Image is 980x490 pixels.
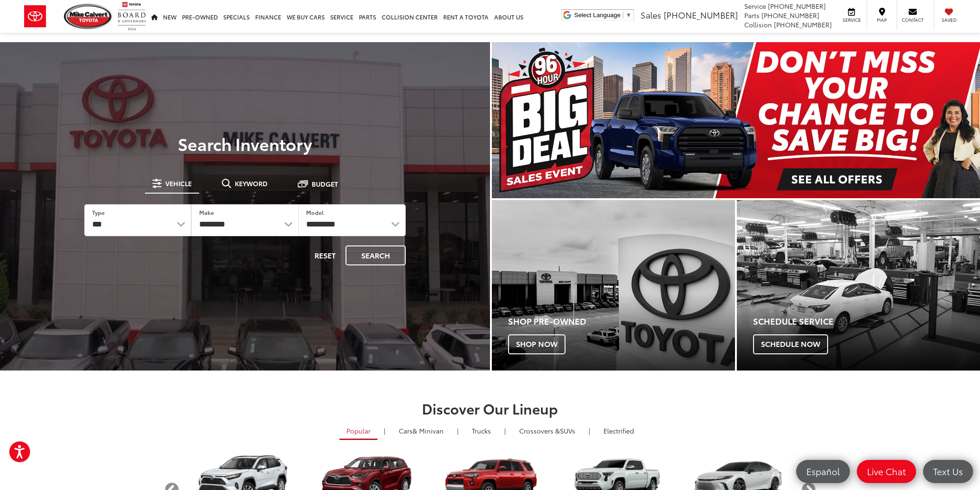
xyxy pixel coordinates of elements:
span: Keyword [235,180,268,187]
span: Collision [744,20,772,29]
div: carousel slide number 1 of 1 [492,42,980,198]
section: Carousel section with vehicle pictures - may contain disclaimers. [492,42,980,198]
a: Schedule Service Schedule Now [737,200,980,371]
label: Model [306,208,324,216]
img: Mike Calvert Toyota [64,4,113,29]
span: [PHONE_NUMBER] [774,20,832,29]
a: SUVs [512,423,582,439]
span: Schedule Now [753,334,828,354]
a: Popular [339,423,377,440]
li: | [586,426,592,435]
span: Live Chat [862,465,911,477]
span: Sales [641,9,661,21]
div: Toyota [492,200,735,371]
span: Saved [939,17,959,23]
a: Español [796,460,850,483]
a: Trucks [465,423,498,439]
a: Electrified [597,423,641,439]
a: Live Chat [857,460,916,483]
span: [PHONE_NUMBER] [761,11,819,20]
a: Text Us [923,460,973,483]
a: Shop Pre-Owned Shop Now [492,200,735,371]
span: Contact [902,17,923,23]
h3: Search Inventory [39,134,451,153]
li: | [382,426,388,435]
span: [PHONE_NUMBER] [664,9,738,21]
li: | [455,426,461,435]
span: & Minivan [413,426,444,435]
span: Español [802,465,844,477]
button: Reset [307,245,344,265]
h4: Schedule Service [753,317,980,326]
span: Service [841,17,862,23]
label: Type [92,208,105,216]
span: Service [744,1,766,11]
span: Budget [312,181,338,187]
span: Vehicle [165,180,192,187]
button: Search [346,245,406,265]
span: Crossovers & [519,426,560,435]
label: Make [199,208,214,216]
h2: Discover Our Lineup [163,401,817,416]
a: Cars [392,423,451,439]
span: ▼ [626,12,632,19]
img: Big Deal Sales Event [492,42,980,198]
li: | [502,426,508,435]
a: Select Language​ [574,12,632,19]
span: Select Language [574,12,621,19]
span: Parts [744,11,760,20]
span: [PHONE_NUMBER] [768,1,826,11]
div: Toyota [737,200,980,371]
h4: Shop Pre-Owned [508,317,735,326]
span: Shop Now [508,334,565,354]
span: Text Us [929,465,967,477]
span: Map [872,17,892,23]
span: ​ [623,12,623,19]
